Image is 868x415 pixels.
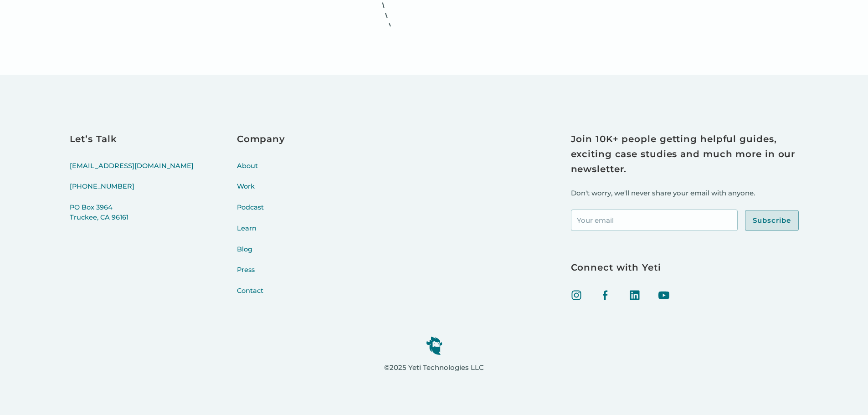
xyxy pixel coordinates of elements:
[237,203,285,224] a: Podcast
[571,210,799,231] form: Footer Newsletter Signup
[745,210,799,231] input: Subscribe
[70,203,194,234] a: PO Box 3964Truckee, CA 96161
[70,132,194,147] h3: Let’s Talk
[237,245,285,266] a: Blog
[237,161,285,182] a: About
[571,290,582,301] img: Instagram icon
[384,362,484,374] p: ©2025 Yeti Technologies LLC
[426,336,442,355] img: yeti logo icon
[571,132,799,177] h3: Join 10K+ people getting helpful guides, exciting case studies and much more in our newsletter.
[237,224,285,245] a: Learn
[629,290,640,301] img: linked in icon
[237,182,285,203] a: Work
[237,286,285,307] a: Contact
[237,265,285,286] a: Press
[571,210,738,231] input: Your email
[571,260,799,275] h3: Connect with Yeti
[70,161,194,182] a: [EMAIL_ADDRESS][DOMAIN_NAME]
[600,290,611,301] img: facebook icon
[70,182,194,203] a: [PHONE_NUMBER]
[571,188,799,199] p: Don't worry, we'll never share your email with anyone.
[658,290,669,301] img: Youtube icon
[237,132,285,147] h3: Company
